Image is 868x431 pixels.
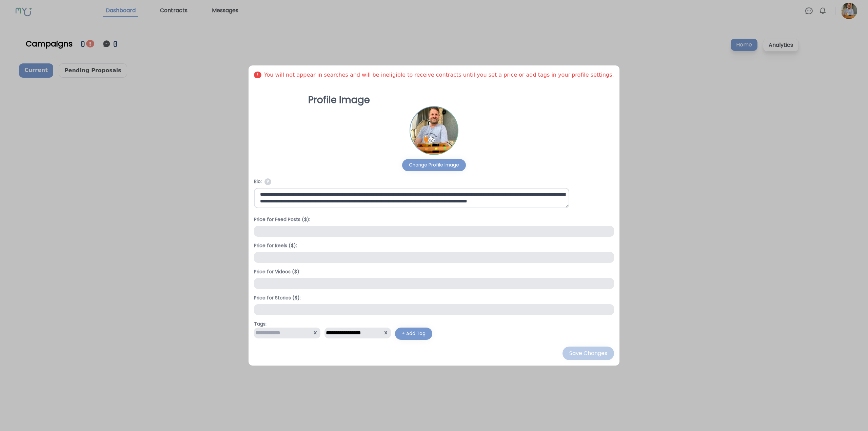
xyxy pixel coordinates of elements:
[254,242,614,249] h4: Price for Reels ($):
[254,216,614,223] h4: Price for Feed Posts ($):
[563,347,614,360] button: Save Changes
[264,178,271,185] span: Tell potential clients about yourself! Who are you as a creator or an influencer? What causes mot...
[410,107,458,154] img: Profile
[569,349,607,357] div: Save Changes
[310,329,320,337] span: x
[381,327,391,337] button: x
[254,320,614,328] h4: Tags:
[254,72,261,78] span: !
[409,162,459,169] div: Change Profile Image
[402,159,466,171] button: Change Profile Image
[254,268,614,275] h4: Price for Videos ($):
[308,94,559,106] h3: Profile Image
[310,327,320,337] button: x
[264,71,614,79] span: You will not appear in searches and will be ineligible to receive contracts until you set a price...
[402,330,426,337] div: + Add Tag
[254,178,614,185] h4: Bio:
[381,329,391,337] span: x
[395,328,432,340] button: + Add Tag
[572,72,612,78] a: profile settings
[254,294,614,301] h4: Price for Stories ($):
